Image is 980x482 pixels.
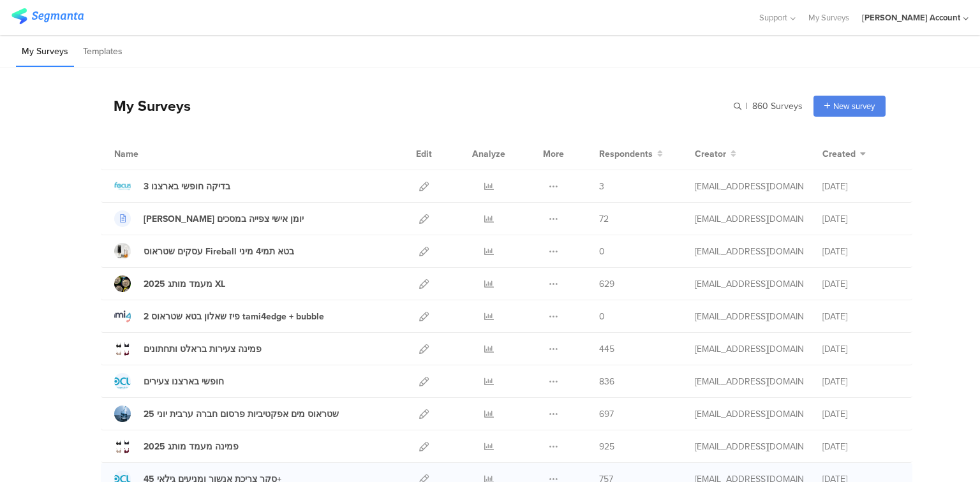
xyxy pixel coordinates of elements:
div: [DATE] [822,245,899,258]
div: odelya@ifocus-r.com [695,212,803,226]
button: Creator [695,147,736,161]
div: odelya@ifocus-r.com [695,375,803,388]
button: Created [822,147,866,161]
div: [DATE] [822,375,899,388]
div: 2 פיז שאלון בטא שטראוס tami4edge + bubble [144,310,324,323]
span: 860 Surveys [752,99,803,113]
div: More [540,138,567,170]
div: [DATE] [822,310,899,323]
div: עסקים שטראוס Fireball בטא תמי4 מיני [144,245,294,258]
a: חופשי בארצנו צעירים [114,373,224,390]
a: 3 בדיקה חופשי בארצנו [114,178,230,194]
div: חופשי בארצנו צעירים [144,375,224,388]
a: עסקים שטראוס Fireball בטא תמי4 מיני [114,243,294,259]
li: My Surveys [16,37,74,67]
div: פמינה מעמד מותג 2025 [144,440,239,453]
div: Edit [410,138,438,170]
a: שטראוס מים אפקטיביות פרסום חברה ערבית יוני 25 [114,405,339,422]
span: 72 [599,212,609,226]
div: פמינה צעירות בראלט ותחתונים [144,342,262,356]
span: 0 [599,245,605,258]
span: 0 [599,310,605,323]
span: Support [759,11,787,24]
div: שמיר שאלון יומן אישי צפייה במסכים [144,212,304,226]
span: Creator [695,147,726,161]
span: 925 [599,440,614,453]
div: odelya@ifocus-r.com [695,310,803,323]
div: שטראוס מים אפקטיביות פרסום חברה ערבית יוני 25 [144,407,339,421]
div: [DATE] [822,212,899,226]
div: odelya@ifocus-r.com [695,245,803,258]
span: 629 [599,277,614,291]
div: odelya@ifocus-r.com [695,440,803,453]
div: [DATE] [822,440,899,453]
div: [DATE] [822,277,899,291]
div: odelya@ifocus-r.com [695,180,803,193]
div: Name [114,147,191,161]
a: פמינה צעירות בראלט ותחתונים [114,340,262,357]
a: 2 פיז שאלון בטא שטראוס tami4edge + bubble [114,308,324,325]
div: odelya@ifocus-r.com [695,342,803,356]
a: פמינה מעמד מותג 2025 [114,438,239,455]
div: Analyze [470,138,508,170]
div: [DATE] [822,180,899,193]
span: Respondents [599,147,653,161]
li: Templates [77,37,128,67]
div: [DATE] [822,407,899,421]
div: 2025 מעמד מותג XL [144,277,225,291]
a: [PERSON_NAME] יומן אישי צפייה במסכים [114,210,304,227]
span: Created [822,147,856,161]
div: [DATE] [822,342,899,356]
a: 2025 מעמד מותג XL [114,275,225,292]
div: [PERSON_NAME] Account [862,11,960,24]
span: 445 [599,342,614,356]
div: 3 בדיקה חופשי בארצנו [144,180,230,193]
span: 3 [599,180,604,193]
div: odelya@ifocus-r.com [695,277,803,291]
span: New survey [833,100,875,112]
span: 697 [599,407,614,421]
img: segmanta logo [11,8,84,24]
span: 836 [599,375,614,388]
div: odelya@ifocus-r.com [695,407,803,421]
div: My Surveys [101,95,191,117]
span: | [744,99,750,113]
button: Respondents [599,147,663,161]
